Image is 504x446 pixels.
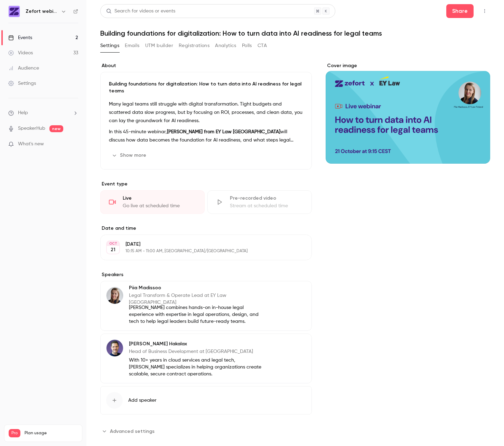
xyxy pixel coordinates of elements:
strong: [PERSON_NAME] from EY [167,129,221,134]
button: Emails [125,40,139,51]
li: help-dropdown-opener [8,109,78,117]
strong: Law [222,129,232,134]
h6: Zefort webinars [26,8,58,15]
div: Pre-recorded video [230,195,303,202]
section: Advanced settings [100,426,312,437]
button: CTA [258,40,267,51]
p: Building foundations for digitalization: How to turn data into AI readiness for legal teams [109,81,303,94]
div: Events [8,34,32,41]
div: Pre-recorded videoStream at scheduled time [207,190,312,214]
button: Add speaker [100,386,312,415]
button: Show more [109,150,150,161]
p: [PERSON_NAME] combines hands-on in-house legal experience with expertise in legal operations, des... [129,304,267,325]
div: LiveGo live at scheduled time [100,190,205,214]
div: OCT [107,241,119,246]
img: Piia Madissoo [106,287,123,304]
img: Niklas Hakalax [106,340,123,356]
label: About [100,62,312,69]
iframe: Noticeable Trigger [70,141,78,147]
div: Stream at scheduled time [230,202,303,209]
button: Settings [100,40,119,51]
span: Help [18,109,28,117]
div: Piia MadissooPiia MadissooLegal Transform & Operate Lead at EY Law [GEOGRAPHIC_DATA][PERSON_NAME]... [100,281,312,331]
span: Pro [9,429,20,437]
button: Analytics [215,40,236,51]
p: Piia Madissoo [129,284,267,291]
div: Niklas Hakalax[PERSON_NAME] HakalaxHead of Business Development at [GEOGRAPHIC_DATA]With 10+ year... [100,334,312,383]
strong: [GEOGRAPHIC_DATA] [233,129,280,134]
label: Cover image [326,62,490,69]
div: Go live at scheduled time [123,202,196,209]
div: Videos [8,49,33,56]
button: UTM builder [145,40,173,51]
span: Add speaker [128,397,157,404]
p: [DATE] [125,241,275,248]
p: In this 45-minute webinar, will discuss how data becomes the foundation for AI readiness, and wha... [109,128,303,144]
label: Date and time [100,225,312,232]
button: Polls [242,40,252,51]
h1: Building foundations for digitalization: How to turn data into AI readiness for legal teams [100,29,490,37]
span: Plan usage [25,430,78,436]
section: Cover image [326,62,490,164]
p: [PERSON_NAME] Hakalax [129,340,267,347]
label: Speakers [100,271,312,278]
button: Advanced settings [100,426,159,437]
div: Audience [8,65,39,72]
div: Live [123,195,196,202]
p: Many legal teams still struggle with digital transformation. Tight budgets and scattered data slo... [109,100,303,125]
button: Share [446,4,474,18]
p: Head of Business Development at [GEOGRAPHIC_DATA] [129,348,267,355]
span: Advanced settings [110,428,155,435]
a: SpeakerHub [18,125,45,132]
p: Legal Transform & Operate Lead at EY Law [GEOGRAPHIC_DATA] [129,292,267,306]
div: Settings [8,80,36,87]
div: Search for videos or events [106,8,175,15]
p: With 10+ years in cloud services and legal tech, [PERSON_NAME] specializes in helping organizatio... [129,357,267,377]
span: What's new [18,140,44,148]
p: Event type [100,181,312,188]
button: Registrations [179,40,209,51]
span: new [49,125,63,132]
p: 21 [111,246,115,253]
img: Zefort webinars [9,6,20,17]
p: 10:15 AM - 11:00 AM, [GEOGRAPHIC_DATA]/[GEOGRAPHIC_DATA] [125,248,275,254]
